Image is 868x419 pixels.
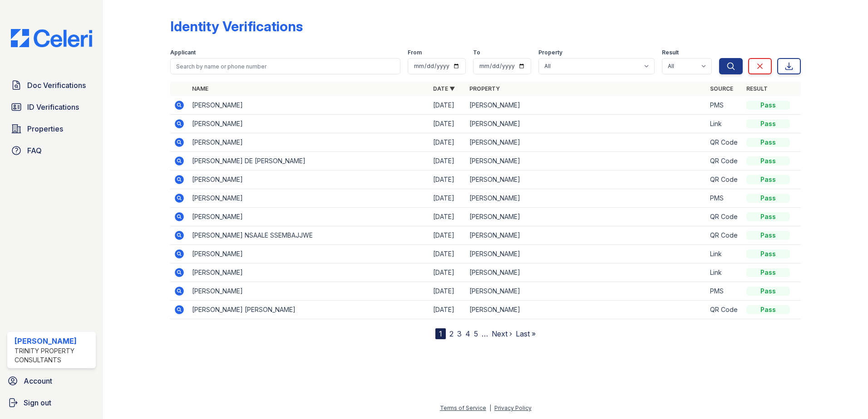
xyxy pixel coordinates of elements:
[188,226,429,245] td: [PERSON_NAME] NSAALE SSEMBAJJWE
[466,263,707,282] td: [PERSON_NAME]
[170,18,303,34] div: Identity Verifications
[469,85,500,92] a: Property
[429,152,466,171] td: [DATE]
[746,231,790,240] div: Pass
[188,152,429,171] td: [PERSON_NAME] DE [PERSON_NAME]
[429,263,466,282] td: [DATE]
[435,328,446,339] div: 1
[746,194,790,203] div: Pass
[429,96,466,115] td: [DATE]
[24,397,51,408] span: Sign out
[457,329,462,338] a: 3
[516,329,536,338] a: Last »
[188,282,429,301] td: [PERSON_NAME]
[429,171,466,189] td: [DATE]
[466,171,707,189] td: [PERSON_NAME]
[746,175,790,184] div: Pass
[188,208,429,226] td: [PERSON_NAME]
[170,58,400,74] input: Search by name or phone number
[746,119,790,128] div: Pass
[429,226,466,245] td: [DATE]
[429,133,466,152] td: [DATE]
[706,301,743,319] td: QR Code
[27,123,63,134] span: Properties
[746,305,790,314] div: Pass
[429,208,466,226] td: [DATE]
[706,96,743,115] td: PMS
[15,346,92,365] div: Trinity Property Consultants
[429,282,466,301] td: [DATE]
[188,189,429,208] td: [PERSON_NAME]
[474,329,478,338] a: 5
[746,268,790,277] div: Pass
[706,208,743,226] td: QR Code
[706,133,743,152] td: QR Code
[746,101,790,110] div: Pass
[465,329,470,338] a: 4
[408,49,422,56] label: From
[538,49,562,56] label: Property
[429,301,466,319] td: [DATE]
[188,115,429,133] td: [PERSON_NAME]
[4,394,99,412] a: Sign out
[706,152,743,171] td: QR Code
[7,76,96,94] a: Doc Verifications
[429,115,466,133] td: [DATE]
[706,282,743,301] td: PMS
[482,328,488,339] span: …
[433,85,455,92] a: Date ▼
[746,85,768,92] a: Result
[706,226,743,245] td: QR Code
[429,189,466,208] td: [DATE]
[746,138,790,147] div: Pass
[7,141,96,160] a: FAQ
[466,282,707,301] td: [PERSON_NAME]
[710,85,733,92] a: Source
[466,189,707,208] td: [PERSON_NAME]
[466,301,707,319] td: [PERSON_NAME]
[746,156,790,166] div: Pass
[4,372,99,390] a: Account
[188,133,429,152] td: [PERSON_NAME]
[466,208,707,226] td: [PERSON_NAME]
[7,98,96,116] a: ID Verifications
[188,263,429,282] td: [PERSON_NAME]
[706,115,743,133] td: Link
[24,375,52,386] span: Account
[429,245,466,263] td: [DATE]
[440,404,486,411] a: Terms of Service
[746,249,790,258] div: Pass
[706,171,743,189] td: QR Code
[706,189,743,208] td: PMS
[466,115,707,133] td: [PERSON_NAME]
[746,212,790,221] div: Pass
[466,96,707,115] td: [PERSON_NAME]
[706,245,743,263] td: Link
[662,49,679,56] label: Result
[192,85,208,92] a: Name
[746,287,790,296] div: Pass
[494,404,532,411] a: Privacy Policy
[188,301,429,319] td: [PERSON_NAME] [PERSON_NAME]
[466,226,707,245] td: [PERSON_NAME]
[473,49,480,56] label: To
[489,404,491,411] div: |
[7,120,96,138] a: Properties
[706,263,743,282] td: Link
[466,245,707,263] td: [PERSON_NAME]
[466,152,707,171] td: [PERSON_NAME]
[188,245,429,263] td: [PERSON_NAME]
[27,145,42,156] span: FAQ
[15,336,92,346] div: [PERSON_NAME]
[27,80,86,91] span: Doc Verifications
[170,49,196,56] label: Applicant
[188,96,429,115] td: [PERSON_NAME]
[4,29,99,47] img: CE_Logo_Blue-a8612792a0a2168367f1c8372b55b34899dd931a85d93a1a3d3e32e68fde9ad4.png
[449,329,454,338] a: 2
[188,171,429,189] td: [PERSON_NAME]
[466,133,707,152] td: [PERSON_NAME]
[492,329,512,338] a: Next ›
[27,102,79,112] span: ID Verifications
